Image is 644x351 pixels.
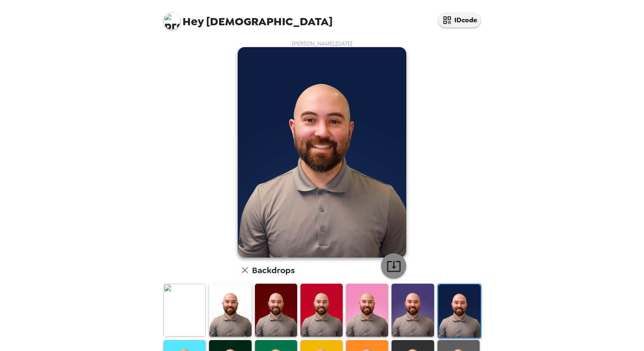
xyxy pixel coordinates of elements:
img: user [238,47,406,258]
img: Original [164,284,206,336]
button: IDcode [438,13,480,27]
span: Hey [182,14,204,29]
img: profile pic [164,13,180,29]
span: [PERSON_NAME] , [DATE] [292,40,352,47]
span: [DEMOGRAPHIC_DATA] [164,8,333,27]
h6: Backdrops [252,263,295,277]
